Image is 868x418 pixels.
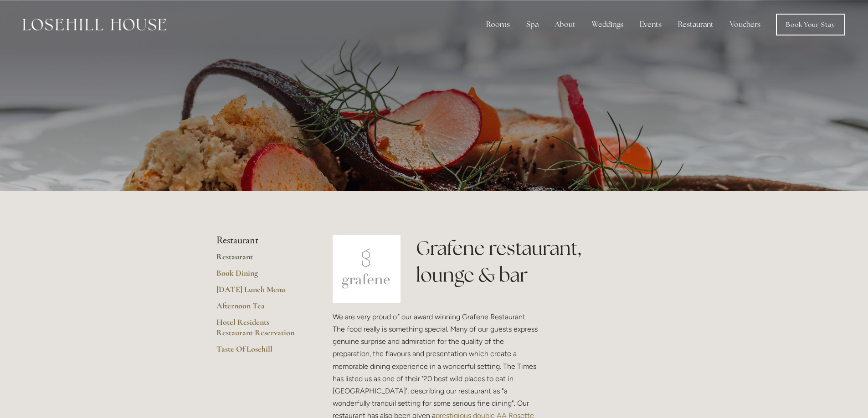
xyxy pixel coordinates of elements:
li: Restaurant [216,235,303,247]
a: Afternoon Tea [216,301,303,317]
img: Losehill House [23,19,166,30]
a: Book Dining [216,268,303,284]
a: Restaurant [216,252,303,268]
a: Book Your Stay [776,14,845,35]
a: Taste Of Losehill [216,344,303,360]
div: Spa [519,15,546,34]
a: Vouchers [723,15,768,34]
img: grafene.jpg [333,235,401,303]
a: [DATE] Lunch Menu [216,284,303,301]
div: Restaurant [671,15,721,34]
div: Events [632,15,669,34]
h1: Grafene restaurant, lounge & bar [416,235,652,288]
a: Hotel Residents Restaurant Reservation [216,317,303,344]
div: About [548,15,583,34]
div: Rooms [479,15,517,34]
div: Weddings [585,15,631,34]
